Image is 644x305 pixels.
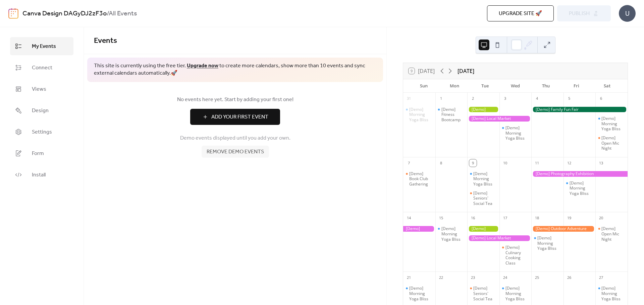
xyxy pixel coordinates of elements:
div: [Demo] Open Mic Night [595,226,628,242]
div: Tue [470,79,500,93]
img: logo [8,8,18,19]
div: [Demo] Morning Yoga Bliss [499,286,532,301]
span: Design [32,107,49,115]
div: 17 [501,214,509,222]
span: Demo events displayed until you add your own. [180,134,290,142]
div: 9 [469,159,477,167]
a: Design [10,101,73,120]
div: Sat [592,79,622,93]
a: Upgrade now [187,61,218,71]
div: [Demo] Morning Yoga Bliss [467,171,499,187]
div: 21 [405,274,413,281]
a: Form [10,144,73,162]
div: [Demo] Gardening Workshop [467,107,499,112]
div: 18 [533,214,541,222]
div: [Demo] Morning Yoga Bliss [409,107,433,123]
span: Views [32,85,46,93]
div: [Demo] Seniors' Social Tea [473,190,497,206]
div: U [619,5,636,22]
a: Connect [10,59,73,77]
span: Install [32,171,46,179]
a: Add Your First Event [94,109,376,125]
span: Remove demo events [207,148,264,156]
div: Wed [500,79,531,93]
div: [Demo] Local Market [467,116,531,122]
div: Thu [531,79,561,93]
span: My Events [32,43,56,51]
span: Settings [32,128,52,136]
div: [Demo] Morning Yoga Bliss [403,107,435,123]
div: 10 [501,159,509,167]
button: Upgrade site 🚀 [487,5,554,21]
div: 23 [469,274,477,281]
div: [Demo] Seniors' Social Tea [467,286,499,301]
span: Add Your First Event [211,113,268,121]
div: 26 [566,274,573,281]
div: 7 [405,159,413,167]
div: [Demo] Book Club Gathering [403,171,435,187]
div: [Demo] Morning Yoga Bliss [403,286,435,301]
div: [Demo] Local Market [467,235,531,241]
div: 1 [437,95,445,102]
div: [Demo] Photography Exhibition [403,226,435,232]
div: Fri [561,79,592,93]
div: 13 [597,159,605,167]
span: Form [32,150,44,158]
div: 31 [405,95,413,102]
div: [Demo] Morning Yoga Bliss [499,125,532,141]
div: [Demo] Book Club Gathering [409,171,433,187]
div: [Demo] Morning Yoga Bliss [595,116,628,132]
div: 14 [405,214,413,222]
div: [Demo] Open Mic Night [595,135,628,151]
div: 12 [566,159,573,167]
div: [Demo] Fitness Bootcamp [435,107,468,123]
div: 2 [469,95,477,102]
a: Settings [10,123,73,141]
span: Upgrade site 🚀 [499,10,542,18]
div: [Demo] Open Mic Night [601,135,625,151]
div: [Demo] Seniors' Social Tea [467,190,499,206]
div: [Demo] Morning Yoga Bliss [563,180,596,196]
div: [Demo] Morning Yoga Bliss [505,286,529,301]
span: No events here yet. Start by adding your first one! [94,96,376,104]
span: Events [94,33,117,48]
a: Canva Design DAGyDJ2zF3o [22,7,107,20]
div: [Demo] Morning Yoga Bliss [435,226,468,242]
div: [Demo] Outdoor Adventure Day [531,226,595,232]
div: 15 [437,214,445,222]
a: My Events [10,37,73,55]
div: [Demo] Gardening Workshop [467,226,499,232]
div: [Demo] Morning Yoga Bliss [570,180,593,196]
div: 11 [533,159,541,167]
span: This site is currently using the free tier. to create more calendars, show more than 10 events an... [94,62,376,77]
div: Mon [439,79,470,93]
div: 19 [566,214,573,222]
div: [Demo] Seniors' Social Tea [473,286,497,301]
div: [Demo] Morning Yoga Bliss [505,125,529,141]
div: [Demo] Culinary Cooking Class [505,245,529,265]
div: 5 [566,95,573,102]
div: 3 [501,95,509,102]
div: 8 [437,159,445,167]
div: [Demo] Open Mic Night [601,226,625,242]
div: [Demo] Morning Yoga Bliss [601,116,625,132]
a: Install [10,166,73,184]
div: 22 [437,274,445,281]
div: [Demo] Culinary Cooking Class [499,245,532,265]
div: [DATE] [458,67,474,75]
div: 4 [533,95,541,102]
button: Add Your First Event [190,109,280,125]
div: [Demo] Morning Yoga Bliss [441,226,465,242]
div: 16 [469,214,477,222]
div: 27 [597,274,605,281]
div: [Demo] Morning Yoga Bliss [473,171,497,187]
b: / [107,7,109,20]
div: [Demo] Photography Exhibition [531,171,628,177]
div: 20 [597,214,605,222]
div: [Demo] Morning Yoga Bliss [409,286,433,301]
div: Sun [409,79,439,93]
div: [Demo] Fitness Bootcamp [441,107,465,123]
div: [Demo] Morning Yoga Bliss [601,286,625,301]
div: 6 [597,95,605,102]
div: 25 [533,274,541,281]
